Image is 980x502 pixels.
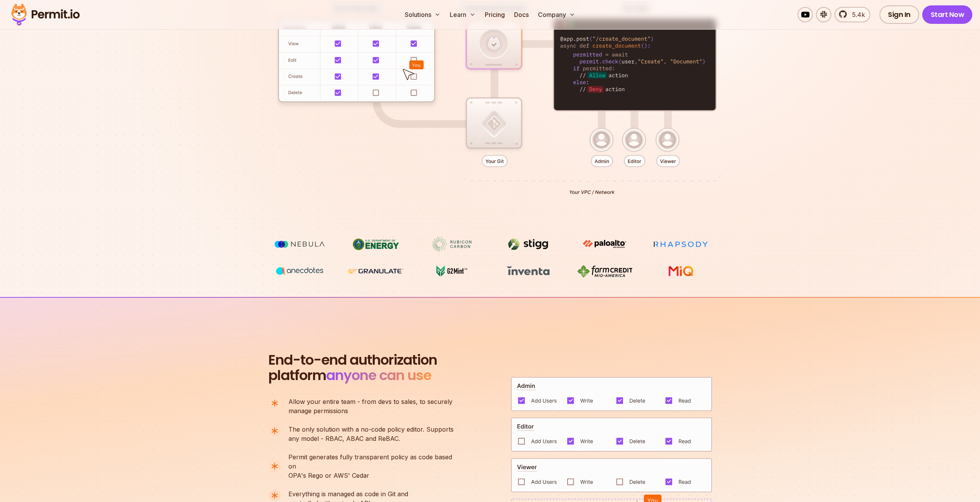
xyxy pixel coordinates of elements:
[922,5,973,24] a: Start Now
[288,397,452,415] p: manage permissions
[288,452,460,480] p: OPA's Rego or AWS' Cedar
[288,425,454,434] span: The only solution with a no-code policy editor. Supports
[499,264,557,278] img: inventa
[834,7,870,22] a: 5.4k
[535,7,578,22] button: Company
[288,452,460,471] span: Permit generates fully transparent policy as code based on
[447,7,479,22] button: Learn
[326,365,431,385] span: anyone can use
[271,237,328,252] img: Nebula
[271,264,328,278] img: vega
[288,425,454,443] p: any model - RBAC, ABAC and ReBAC.
[8,2,83,28] img: Permit logo
[848,10,865,19] span: 5.4k
[655,265,707,278] img: MIQ
[347,264,405,279] img: Granulate
[652,237,710,252] img: Rhapsody Health
[482,7,508,22] a: Pricing
[288,489,408,499] span: Everything is managed as code in Git and
[511,7,532,22] a: Docs
[576,264,633,279] img: Farm Credit
[423,264,481,279] img: G2mint
[288,397,452,406] span: Allow your entire team - from devs to sales, to securely
[402,7,444,22] button: Solutions
[576,237,633,251] img: paloalto
[268,352,437,368] span: End-to-end authorization
[347,237,405,252] img: US department of energy
[499,237,557,252] img: Stigg
[268,352,437,383] h2: platform
[423,237,481,252] img: Rubicon
[879,5,919,24] a: Sign In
